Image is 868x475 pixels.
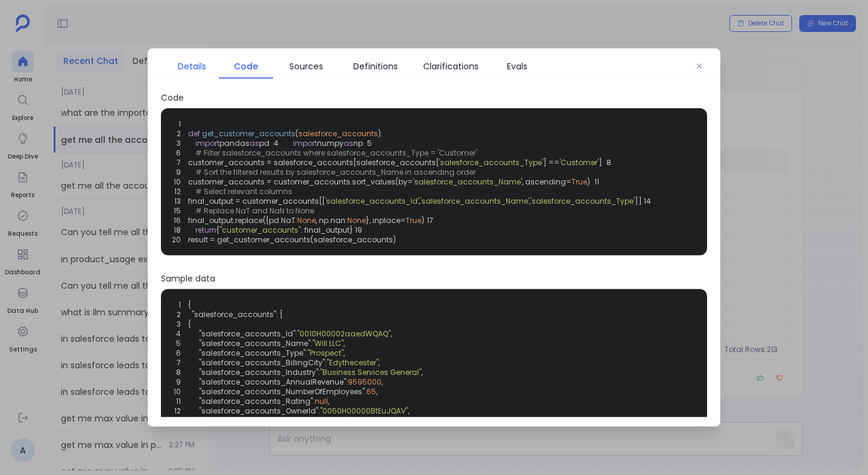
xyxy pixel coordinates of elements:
[172,139,188,148] span: 3
[199,406,318,416] span: "salesforce_accounts_OwnerId"
[351,416,353,426] span: :
[199,339,310,348] span: "salesforce_accounts_Name"
[199,358,325,368] span: "salesforce_accounts_BillingCity"
[165,319,188,329] span: 3
[365,387,366,397] span: :
[587,177,590,187] span: )
[289,60,323,73] span: Sources
[313,397,315,406] span: :
[358,416,359,426] span: ,
[297,215,316,225] span: None
[199,329,295,339] span: "salesforce_accounts_Id"
[297,329,391,339] span: "0010H00002aaedWQAQ"
[347,215,366,225] span: None
[318,368,320,377] span: :
[378,128,383,139] span: ):
[590,177,606,187] span: 11
[439,157,543,168] span: 'salesforce_accounts_Type'
[172,119,188,129] span: 1
[202,128,295,139] span: get_customer_accounts
[165,310,188,319] span: 2
[344,348,345,358] span: ,
[161,272,707,285] span: Sample data
[165,377,188,387] span: 9
[507,60,527,73] span: Evals
[529,196,530,206] span: ,
[327,358,379,368] span: "Edythecester"
[320,406,408,416] span: "0050H00000BtEuJQAV"
[382,377,383,387] span: ,
[353,225,370,235] span: 19
[188,300,191,310] span: {
[195,138,219,148] span: import
[188,157,439,168] span: customer_accounts = salesforce_accounts[salesforce_accounts[
[310,339,312,348] span: :
[419,196,420,206] span: ,
[178,60,206,73] span: Details
[172,177,188,187] span: 10
[406,215,421,225] span: True
[312,339,344,348] span: "Will LLC"
[522,177,571,187] span: , ascending=
[269,139,286,148] span: 4
[348,377,382,387] span: 9595000
[165,406,188,416] span: 12
[543,157,559,168] span: ] ==
[363,139,379,148] span: 5
[199,397,313,406] span: "salesforce_accounts_Rating"
[219,225,301,235] span: "customer_accounts"
[172,158,188,168] span: 7
[316,215,347,225] span: , np.nan:
[325,358,327,368] span: :
[424,216,441,225] span: 17
[298,128,378,139] span: salesforce_accounts
[172,197,188,206] span: 13
[165,416,188,426] span: 13
[172,216,188,225] span: 16
[353,416,358,426] span: 0
[366,387,376,397] span: 65
[172,168,188,177] span: 9
[328,397,329,406] span: ,
[165,397,188,406] span: 11
[216,225,219,235] span: {
[295,329,297,339] span: :
[421,368,423,377] span: ,
[408,406,409,416] span: ,
[165,368,188,377] span: 8
[315,397,328,406] span: null
[165,387,188,397] span: 10
[325,196,419,206] span: 'salesforce_accounts_Id'
[188,215,297,225] span: final_output.replace({pd.NaT:
[165,358,188,368] span: 7
[195,206,314,216] span: # Replace NaT and NaN to None
[413,177,522,187] span: 'salesforce_accounts_Name'
[195,148,477,158] span: # Filter salesforce_accounts where salesforce_accounts_Type = 'Customer'
[250,138,259,148] span: as
[421,215,424,225] span: )
[188,196,325,206] span: final_output = customer_accounts[[
[219,138,250,148] span: pandas
[172,235,188,245] span: 20
[317,138,344,148] span: numpy
[172,129,188,139] span: 2
[344,339,345,348] span: ,
[353,60,398,73] span: Definitions
[307,348,344,358] span: "Prospect"
[420,196,529,206] span: 'salesforce_accounts_Name'
[344,138,353,148] span: as
[165,339,188,348] span: 5
[165,300,188,310] span: 1
[301,225,353,235] span: : final_output}
[195,225,216,235] span: return
[199,348,306,358] span: "salesforce_accounts_Type"
[199,387,365,397] span: "salesforce_accounts_NumberOfEmployees"
[199,368,318,377] span: "salesforce_accounts_Industry"
[391,329,392,339] span: ,
[172,225,188,235] span: 18
[602,158,618,168] span: 8
[366,215,406,225] span: }, inplace=
[293,138,317,148] span: import
[161,92,707,104] span: Code
[192,310,276,319] span: "salesforce_accounts"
